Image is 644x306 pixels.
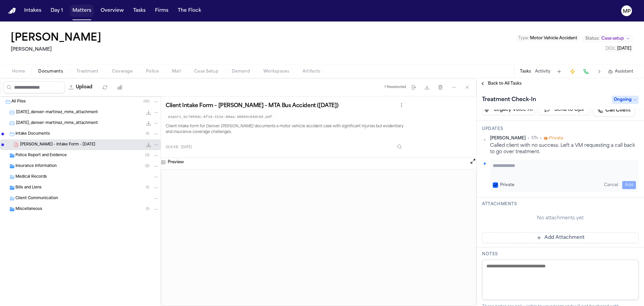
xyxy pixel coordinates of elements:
span: ( 1 ) [146,132,149,136]
span: Artifacts [303,69,321,74]
label: Private [500,182,514,188]
button: Legacy Voice AI [482,104,535,115]
h3: Notes [482,252,639,257]
span: Bills and Liens [15,185,42,191]
span: Medical Records [15,174,47,180]
input: Search files [3,81,65,93]
code: export_bc7056dc-8f19-411e-88aa-30604c94dc69.pdf [166,113,274,121]
button: Add Attachment [482,232,639,243]
iframe: D. Martinez - Intake Form - 7.29.25 [161,170,476,306]
button: Tasks [520,69,531,74]
span: 17h [531,136,538,141]
button: Edit DOL: 2025-03-14 [604,45,633,52]
h1: Treatment Check-In [479,94,539,105]
div: Called client with no success. Left a VM requesting a call back to go over treatment. [490,142,639,156]
span: DOL : [606,47,616,51]
button: Overview [98,5,126,17]
button: Edit matter name [11,32,101,44]
h3: Client Intake Form – [PERSON_NAME] – MTA Bus Accident ([DATE]) [166,102,338,109]
span: All Files [11,99,26,105]
button: Cancel [601,181,621,189]
span: Police [146,69,159,74]
h1: [PERSON_NAME] [11,32,101,44]
span: Private [549,136,563,141]
button: Back to All Tasks [477,81,525,86]
button: Open preview [470,158,476,167]
div: No attachments yet [482,215,639,222]
span: ( 2 ) [145,164,149,168]
span: 22.4 KB [166,145,178,150]
button: Activity [535,69,550,74]
button: Add [622,181,636,189]
span: Workspaces [263,69,289,74]
button: Make a Call [581,67,591,76]
button: The Flock [175,5,204,17]
span: Case Setup [194,69,218,74]
button: Firms [152,5,171,17]
span: Type : [518,36,529,40]
span: Back to All Tasks [488,81,522,86]
span: [DATE]_denver-martinez_mms_attachment [16,121,98,126]
span: • [540,136,542,141]
span: Demand [232,69,250,74]
span: Police Report and Evidence [15,153,67,159]
span: Motor Vehicle Accident [530,36,577,40]
span: Mail [172,69,181,74]
button: Assistant [608,69,633,74]
span: ( 1 ) [146,207,149,211]
span: ( 1 ) [146,186,149,189]
button: Open preview [470,158,476,165]
button: Edit Type: Motor Vehicle Accident [516,35,579,42]
span: [PERSON_NAME] - Intake Form - [DATE] [20,142,95,148]
span: Miscellaneous [15,207,42,212]
span: Assistant [615,69,633,74]
span: [DATE]_denver-martinez_mms_attachment [16,110,98,116]
div: 1 file selected [384,85,406,89]
h3: Updates [482,126,639,132]
span: Documents [38,69,63,74]
button: Download 2025-07-30_denver-martinez_mms_attachment [145,109,152,116]
span: Home [12,69,25,74]
button: Add Task [554,67,564,76]
span: Coverage [112,69,132,74]
span: Insurance Information [15,164,57,169]
button: Tasks [130,5,148,17]
span: [DATE] [181,145,192,150]
button: Download D. Martinez - Intake Form - 7.29.25 [145,141,152,148]
p: Client intake form for Denver [PERSON_NAME] documents a motor vehicle accident case with signific... [166,124,406,136]
button: Send to Ops [538,104,591,115]
a: Call Client [593,104,635,117]
button: Download 2025-07-30_denver-martinez_mms_attachment [145,120,152,127]
span: Status: [585,36,599,41]
span: • [528,136,529,141]
span: Client Communication [15,196,58,202]
textarea: Add your update [493,162,636,176]
img: Finch Logo [8,8,16,14]
button: Matters [70,5,94,17]
span: ( 10 ) [144,100,149,103]
button: Inspect [393,141,406,153]
span: ( 3 ) [145,154,149,157]
span: [PERSON_NAME] [490,136,526,141]
h2: [PERSON_NAME] [11,46,104,54]
button: Intakes [21,5,44,17]
span: [DATE] [617,47,631,51]
h3: Preview [168,160,184,165]
span: Case setup [601,36,624,41]
span: Intake Documents [15,131,50,137]
span: Ongoing [612,96,639,104]
button: Upload [65,81,96,93]
button: Create Immediate Task [568,67,577,76]
h3: Attachments [482,202,639,207]
span: Treatment [76,69,99,74]
button: Change status from Case setup [582,35,633,43]
button: Day 1 [48,5,66,17]
a: Home [8,8,16,14]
